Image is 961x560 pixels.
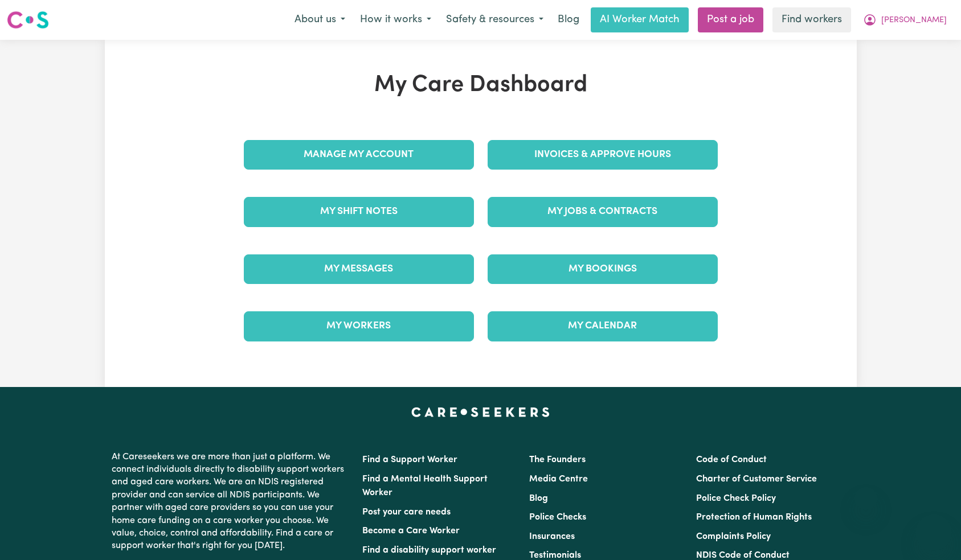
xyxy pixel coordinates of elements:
a: Find a disability support worker [362,546,496,555]
span: [PERSON_NAME] [881,14,947,27]
a: Insurances [529,532,575,541]
a: Manage My Account [244,140,474,170]
a: Post a job [698,7,763,32]
a: My Workers [244,311,474,341]
img: Careseekers logo [7,10,49,30]
a: Code of Conduct [696,455,767,464]
button: My Account [856,8,954,32]
a: Find a Mental Health Support Worker [362,475,488,497]
a: Find workers [772,7,851,32]
a: Charter of Customer Service [696,475,817,484]
a: The Founders [529,455,586,464]
button: How it works [353,8,439,32]
a: Complaints Policy [696,532,771,541]
a: My Calendar [488,311,718,341]
p: At Careseekers we are more than just a platform. We connect individuals directly to disability su... [112,446,349,557]
a: My Messages [244,254,474,284]
a: AI Worker Match [591,7,689,32]
a: NDIS Code of Conduct [696,551,790,560]
h1: My Care Dashboard [237,72,725,99]
a: Police Check Policy [696,494,776,503]
a: Post your care needs [362,508,451,517]
a: Media Centre [529,475,588,484]
button: About us [287,8,353,32]
a: My Jobs & Contracts [488,197,718,227]
a: Find a Support Worker [362,455,457,464]
a: Protection of Human Rights [696,513,812,522]
a: My Shift Notes [244,197,474,227]
a: Careseekers home page [411,407,550,417]
a: Police Checks [529,513,586,522]
a: Become a Care Worker [362,526,460,536]
a: Invoices & Approve Hours [488,140,718,170]
a: Careseekers logo [7,7,49,33]
a: Blog [529,494,548,503]
button: Safety & resources [439,8,551,32]
a: Testimonials [529,551,581,560]
iframe: Close message [854,487,877,510]
a: My Bookings [488,254,718,284]
a: Blog [551,7,586,32]
iframe: Button to launch messaging window [915,514,952,551]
